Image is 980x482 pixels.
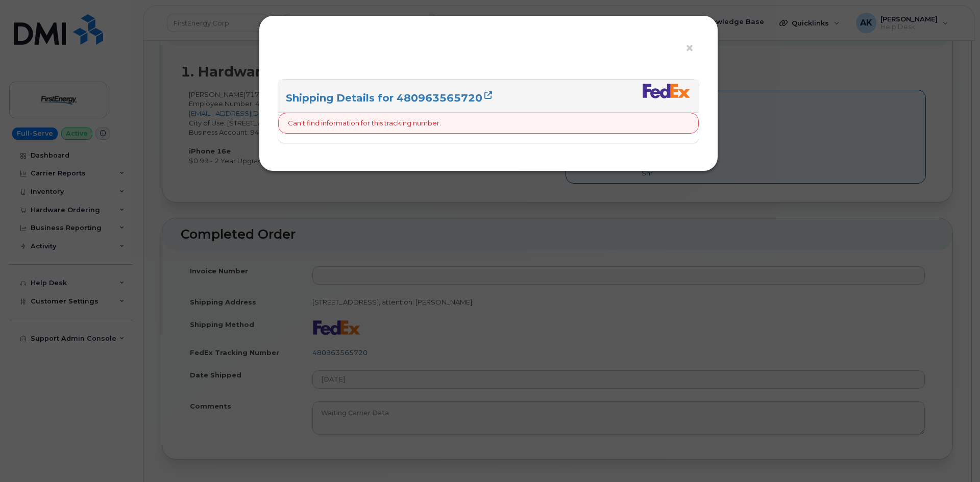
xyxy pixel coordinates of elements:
[685,39,694,58] span: ×
[642,83,691,98] img: fedex-bc01427081be8802e1fb5a1adb1132915e58a0589d7a9405a0dcbe1127be6add.png
[286,92,492,104] a: Shipping Details for 480963565720
[288,118,441,128] p: Can't find information for this tracking number.
[936,438,972,474] iframe: Messenger Launcher
[685,41,699,56] button: ×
